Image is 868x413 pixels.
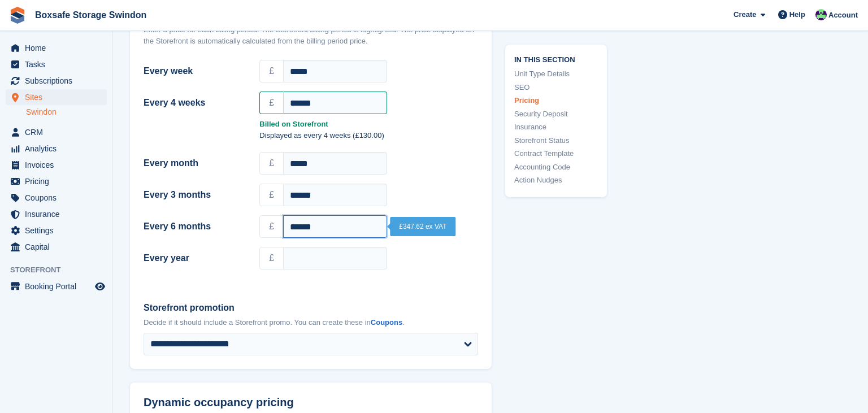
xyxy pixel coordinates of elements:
[25,124,93,140] span: CRM
[25,56,93,72] span: Tasks
[25,157,93,173] span: Invoices
[144,64,246,78] label: Every week
[6,279,107,294] a: menu
[514,175,598,186] a: Action Nudges
[6,40,107,56] a: menu
[514,53,598,64] span: In this section
[144,156,246,170] label: Every month
[6,124,107,140] a: menu
[144,220,246,233] label: Every 6 months
[144,96,246,110] label: Every 4 weeks
[789,9,805,20] span: Help
[25,89,93,105] span: Sites
[6,173,107,189] a: menu
[6,239,107,255] a: menu
[514,161,598,172] a: Accounting Code
[6,190,107,206] a: menu
[26,107,107,118] a: Swindon
[144,188,246,202] label: Every 3 months
[514,134,598,146] a: Storefront Status
[514,68,598,80] a: Unit Type Details
[25,73,93,89] span: Subscriptions
[514,148,598,159] a: Contract Template
[734,9,756,20] span: Create
[828,10,858,21] span: Account
[31,6,151,24] a: Boxsafe Storage Swindon
[259,130,478,141] p: Displayed as every 4 weeks (£130.00)
[93,280,107,293] a: Preview store
[514,81,598,93] a: SEO
[25,40,93,56] span: Home
[144,24,478,46] div: Enter a price for each billing period. The Storefront billing period is highlighted. The price di...
[25,190,93,206] span: Coupons
[25,173,93,189] span: Pricing
[10,264,112,276] span: Storefront
[514,121,598,133] a: Insurance
[25,279,93,294] span: Booking Portal
[144,301,478,315] label: Storefront promotion
[25,223,93,238] span: Settings
[9,7,26,24] img: stora-icon-8386f47178a22dfd0bd8f6a31ec36ba5ce8667c1dd55bd0f319d3a0aa187defe.svg
[815,9,827,20] img: Kim Virabi
[6,157,107,173] a: menu
[514,95,598,106] a: Pricing
[514,108,598,119] a: Security Deposit
[6,56,107,72] a: menu
[6,89,107,105] a: menu
[25,141,93,156] span: Analytics
[6,73,107,89] a: menu
[25,239,93,255] span: Capital
[144,251,246,265] label: Every year
[144,317,478,328] p: Decide if it should include a Storefront promo. You can create these in .
[371,318,402,327] a: Coupons
[6,141,107,156] a: menu
[259,119,478,130] strong: Billed on Storefront
[6,223,107,238] a: menu
[144,396,294,409] span: Dynamic occupancy pricing
[6,206,107,222] a: menu
[25,206,93,222] span: Insurance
